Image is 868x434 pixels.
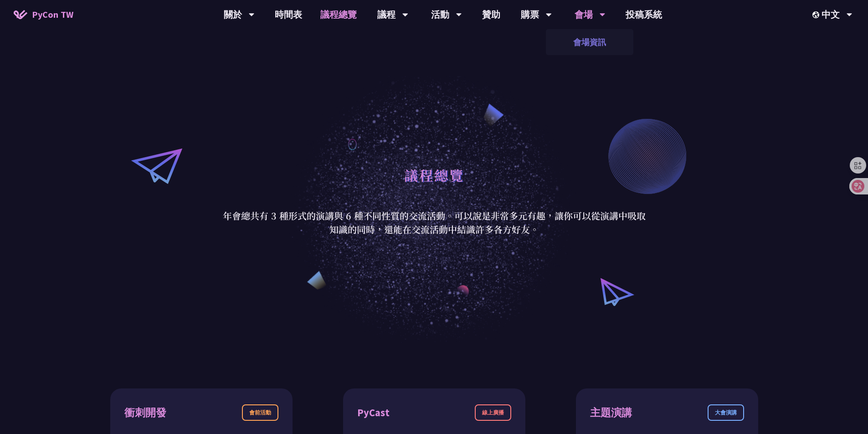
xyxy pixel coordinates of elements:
h1: 議程總覽 [404,161,464,189]
div: 主題演講 [590,405,632,421]
p: 年會總共有 3 種形式的演講與 6 種不同性質的交流活動。可以說是非常多元有趣，讓你可以從演講中吸取知識的同時，還能在交流活動中結識許多各方好友。 [222,209,646,236]
div: 衝刺開發 [124,405,166,421]
img: Home icon of PyCon TW 2025 [14,10,27,19]
div: 會前活動 [242,404,278,421]
a: 會場資訊 [546,31,633,53]
div: PyCast [357,405,390,421]
a: PyCon TW [5,3,82,26]
img: Locale Icon [812,11,822,18]
div: 大會演講 [708,404,744,421]
span: PyCon TW [32,8,73,21]
div: 線上廣播 [475,404,511,421]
